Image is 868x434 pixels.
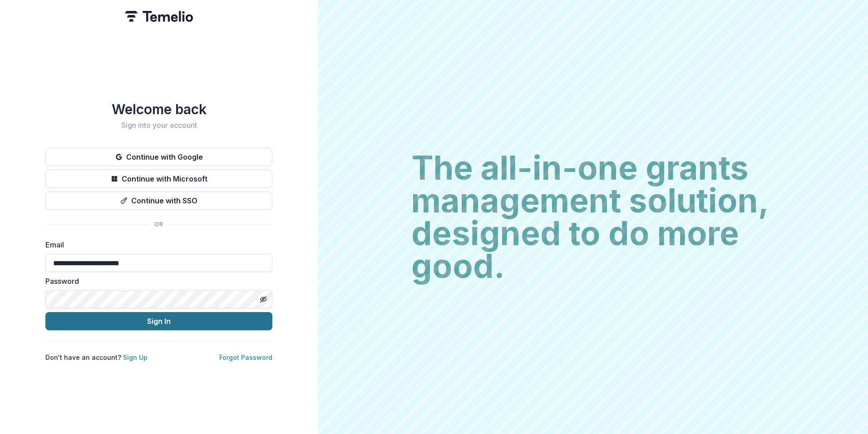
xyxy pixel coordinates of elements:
a: Sign Up [123,353,148,361]
label: Password [45,276,267,287]
label: Email [45,239,267,250]
button: Continue with SSO [45,192,272,210]
a: Forgot Password [219,353,272,361]
img: Temelio [125,11,193,22]
button: Toggle password visibility [256,292,271,307]
button: Sign In [45,312,272,330]
p: Don't have an account? [45,353,148,362]
button: Continue with Microsoft [45,170,272,188]
h1: Welcome back [45,101,272,117]
button: Continue with Google [45,148,272,166]
h2: Sign into your account [45,121,272,130]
